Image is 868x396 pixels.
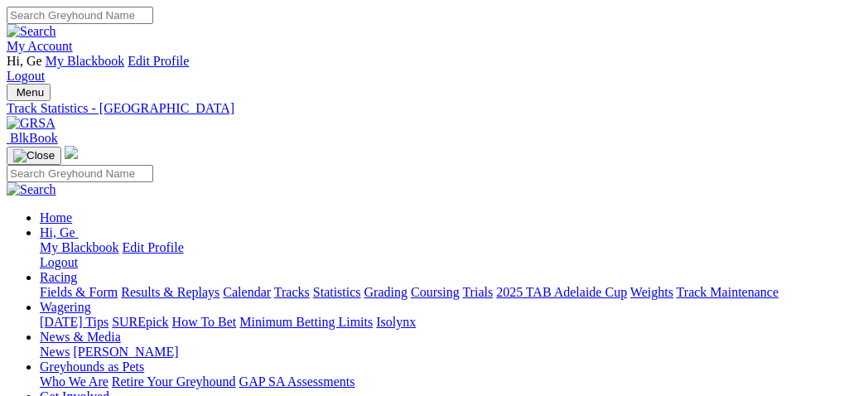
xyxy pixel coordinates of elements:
[7,147,61,165] button: Toggle navigation
[112,315,168,329] a: SUREpick
[40,315,861,330] div: Wagering
[7,165,153,182] input: Search
[17,86,44,99] span: Menu
[7,69,45,83] a: Logout
[7,182,56,197] img: Search
[128,54,189,68] a: Edit Profile
[7,116,55,131] img: GRSA
[239,374,355,389] a: GAP SA Assessments
[172,315,237,329] a: How To Bet
[7,131,58,145] a: BlkBook
[121,285,219,299] a: Results & Replays
[274,285,310,299] a: Tracks
[677,285,779,299] a: Track Maintenance
[40,240,119,254] a: My Blackbook
[40,285,118,299] a: Fields & Form
[40,374,861,389] div: Greyhounds as Pets
[313,285,361,299] a: Statistics
[7,24,56,39] img: Search
[40,285,861,300] div: Racing
[223,285,271,299] a: Calendar
[7,84,51,101] button: Toggle navigation
[123,240,184,254] a: Edit Profile
[40,345,861,360] div: News & Media
[376,315,416,329] a: Isolynx
[40,225,75,239] span: Hi, Ge
[40,255,78,269] a: Logout
[7,54,42,68] span: Hi, Ge
[40,225,79,239] a: Hi, Ge
[40,360,144,374] a: Greyhounds as Pets
[112,374,236,389] a: Retire Your Greyhound
[10,131,58,145] span: BlkBook
[411,285,460,299] a: Coursing
[40,345,70,359] a: News
[496,285,627,299] a: 2025 TAB Adelaide Cup
[7,54,861,84] div: My Account
[40,315,108,329] a: [DATE] Tips
[7,101,861,116] a: Track Statistics - [GEOGRAPHIC_DATA]
[40,300,91,314] a: Wagering
[462,285,493,299] a: Trials
[40,270,77,284] a: Racing
[630,285,673,299] a: Weights
[7,7,153,24] input: Search
[40,374,108,389] a: Who We Are
[364,285,407,299] a: Grading
[65,146,78,159] img: logo-grsa-white.png
[40,210,72,225] a: Home
[40,330,121,344] a: News & Media
[46,54,125,68] a: My Blackbook
[7,39,73,53] a: My Account
[73,345,178,359] a: [PERSON_NAME]
[239,315,373,329] a: Minimum Betting Limits
[40,240,861,270] div: Hi, Ge
[13,149,55,162] img: Close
